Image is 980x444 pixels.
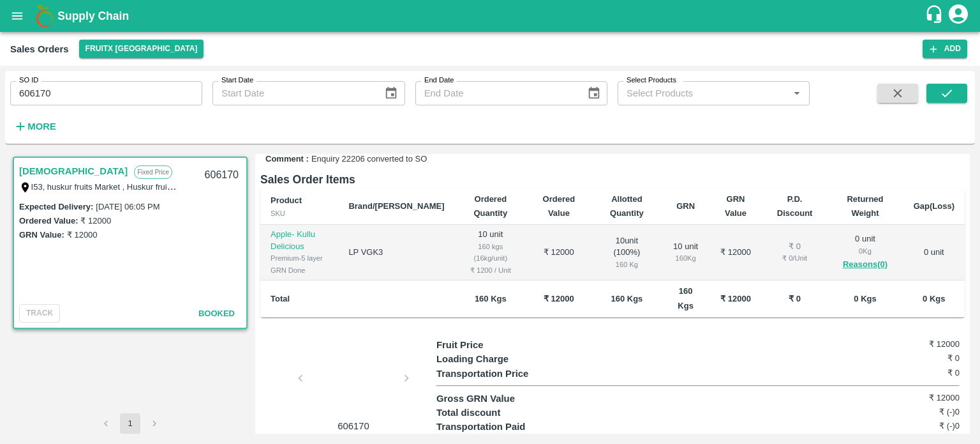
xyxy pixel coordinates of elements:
div: GRN Done [271,264,328,276]
div: account of current user [947,3,970,29]
h6: ₹ 12000 [872,338,960,351]
div: 160 kgs (16kg/unit) [465,241,516,264]
label: Expected Delivery : [19,202,93,211]
b: ₹ 12000 [720,294,751,303]
button: page 1 [120,413,140,434]
div: Premium-5 layer [271,252,328,264]
nav: pagination navigation [94,413,167,434]
p: Gross GRN Value [436,392,567,406]
b: GRN [676,201,695,211]
b: Ordered Quantity [473,194,507,218]
div: 606170 [197,160,246,190]
div: 160 Kg [672,252,699,264]
label: Select Products [627,75,676,86]
h6: ₹ 12000 [872,392,960,404]
div: SKU [271,208,328,219]
b: 0 Kgs [923,294,945,303]
button: Reasons(0) [837,257,893,272]
b: 0 Kgs [854,294,876,303]
b: Total [271,294,290,303]
label: Comment : [265,153,309,165]
b: 160 Kgs [678,286,694,310]
div: 10 unit ( 100 %) [602,235,652,271]
b: Returned Weight [847,194,883,218]
span: Enquiry 22206 converted to SO [311,153,427,165]
h6: Sales Order Items [260,171,965,188]
p: Transportation Price [436,367,567,381]
a: [DEMOGRAPHIC_DATA] [19,163,128,180]
p: Fruit Price [436,338,567,352]
label: I53, huskur fruits Market , Huskur fruits Market , [GEOGRAPHIC_DATA], [GEOGRAPHIC_DATA] ([GEOGRAP... [31,181,684,192]
h6: ₹ (-)0 [872,406,960,418]
td: LP VGK3 [338,225,454,280]
p: Fixed Price [134,165,172,179]
div: Sales Orders [10,41,69,57]
label: Start Date [221,75,253,86]
b: GRN Value [725,194,746,218]
div: 160 Kg [602,259,652,270]
label: [DATE] 06:05 PM [96,202,160,211]
strong: More [27,121,56,132]
button: open drawer [3,1,32,31]
b: Ordered Value [543,194,575,218]
p: Transportation Paid [436,420,567,434]
a: Supply Chain [57,7,924,25]
input: Start Date [212,81,374,105]
div: ₹ 1200 / Unit [465,264,516,276]
label: Ordered Value: [19,216,78,226]
input: End Date [415,81,577,105]
button: Select DC [79,40,204,58]
h6: ₹ 0 [872,352,960,365]
b: 160 Kgs [611,294,642,303]
input: Enter SO ID [10,81,202,105]
td: 10 unit [455,225,526,280]
p: Total discount [436,406,567,420]
button: Choose date [582,81,606,105]
label: ₹ 12000 [80,216,111,226]
div: ₹ 0 [773,241,817,253]
button: Add [923,40,967,58]
b: Product [271,195,302,205]
b: 160 Kgs [475,294,507,303]
td: ₹ 12000 [526,225,591,280]
div: 10 unit [672,241,699,264]
h6: ₹ 0 [872,367,960,379]
label: SO ID [19,75,38,86]
b: Gap(Loss) [914,201,954,211]
td: ₹ 12000 [709,225,762,280]
div: 0 Kg [837,245,893,257]
p: 606170 [306,419,401,433]
b: ₹ 12000 [544,294,574,303]
button: Choose date [379,81,403,105]
div: 0 unit [837,233,893,272]
b: ₹ 0 [789,294,801,303]
td: 0 unit [903,225,965,280]
b: Brand/[PERSON_NAME] [348,201,444,211]
input: Select Products [621,85,785,102]
label: ₹ 12000 [67,230,98,240]
button: Open [789,85,805,102]
img: logo [32,3,57,29]
button: More [10,116,59,137]
label: End Date [424,75,454,86]
div: ₹ 0 / Unit [773,252,817,264]
label: GRN Value: [19,230,64,240]
div: customer-support [924,4,947,27]
b: Allotted Quantity [610,194,644,218]
span: Booked [198,309,235,318]
p: Apple- Kullu Delicious [271,229,328,252]
b: P.D. Discount [777,194,813,218]
h6: ₹ (-)0 [872,420,960,433]
p: Loading Charge [436,352,567,366]
b: Supply Chain [57,10,129,22]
